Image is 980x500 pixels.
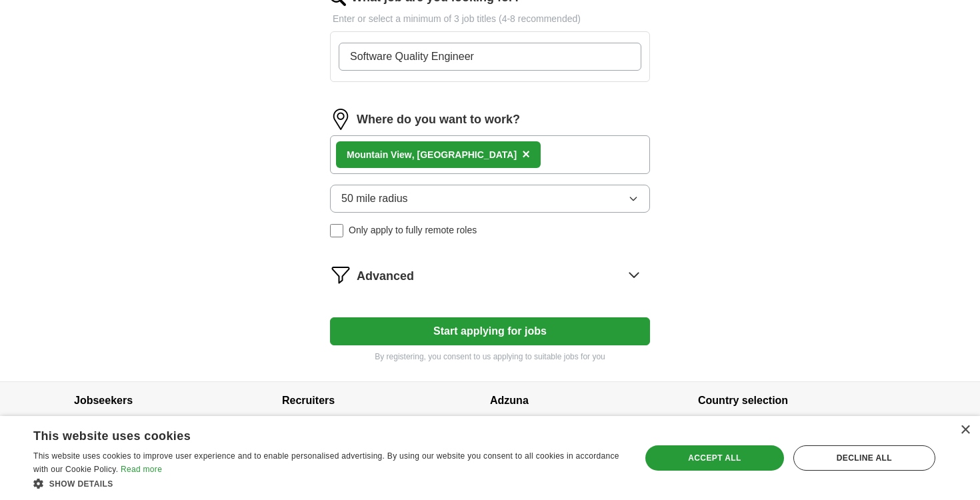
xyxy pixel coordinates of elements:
[793,445,935,471] div: Decline all
[698,382,906,419] h4: Country selection
[349,223,477,237] span: Only apply to fully remote roles
[347,149,412,160] strong: Mountain View
[33,477,623,490] div: Show details
[330,224,343,237] input: Only apply to fully remote roles
[339,43,641,71] input: Type a job title and press enter
[33,424,589,444] div: This website uses cookies
[357,111,520,129] label: Where do you want to work?
[347,148,517,162] div: , [GEOGRAPHIC_DATA]
[357,267,414,285] span: Advanced
[522,147,530,161] span: ×
[49,479,113,489] span: Show details
[33,451,619,474] span: This website uses cookies to improve user experience and to enable personalised advertising. By u...
[330,109,351,130] img: location.png
[330,351,650,363] p: By registering, you consent to us applying to suitable jobs for you
[330,264,351,285] img: filter
[330,317,650,345] button: Start applying for jobs
[330,12,650,26] p: Enter or select a minimum of 3 job titles (4-8 recommended)
[330,185,650,213] button: 50 mile radius
[341,191,408,207] span: 50 mile radius
[960,425,970,435] div: Close
[121,465,162,474] a: Read more, opens a new window
[522,145,530,165] button: ×
[645,445,784,471] div: Accept all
